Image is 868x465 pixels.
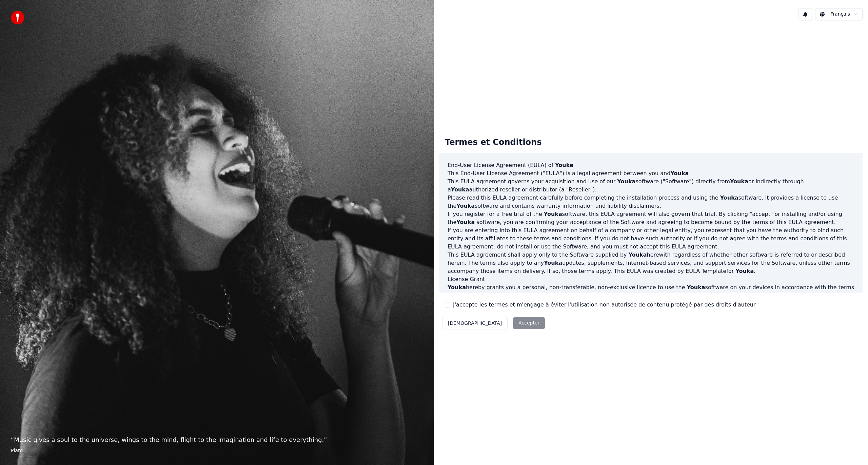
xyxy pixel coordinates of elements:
span: Youka [730,178,748,185]
div: Termes et Conditions [439,132,547,153]
span: Youka [629,252,647,258]
span: Youka [735,268,754,274]
p: hereby grants you a personal, non-transferable, non-exclusive licence to use the software on your... [448,283,854,300]
span: Youka [687,284,705,291]
p: This EULA agreement shall apply only to the Software supplied by herewith regardless of whether o... [448,251,854,275]
p: This EULA agreement governs your acquisition and use of our software ("Software") directly from o... [448,178,854,194]
footer: Plato [11,447,423,454]
p: Please read this EULA agreement carefully before completing the installation process and using th... [448,194,854,210]
span: Youka [456,203,475,209]
p: If you register for a free trial of the software, this EULA agreement will also govern that trial... [448,210,854,226]
span: Youka [617,178,635,185]
span: Youka [456,219,475,225]
img: youka [11,11,24,24]
span: Youka [720,194,738,201]
h3: End-User License Agreement (EULA) of [448,161,854,169]
span: Youka [544,211,562,217]
span: Youka [451,186,469,193]
span: Youka [555,162,573,168]
p: If you are entering into this EULA agreement on behalf of a company or other legal entity, you re... [448,226,854,251]
h3: License Grant [448,275,854,283]
p: “ Music gives a soul to the universe, wings to the mind, flight to the imagination and life to ev... [11,435,423,445]
span: Youka [448,284,466,291]
p: This End-User License Agreement ("EULA") is a legal agreement between you and [448,169,854,178]
a: EULA Template [686,268,726,274]
button: [DEMOGRAPHIC_DATA] [442,317,508,329]
span: Youka [670,170,689,176]
label: J'accepte les termes et m'engage à éviter l'utilisation non autorisée de contenu protégé par des ... [453,301,755,309]
span: Youka [544,260,562,266]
